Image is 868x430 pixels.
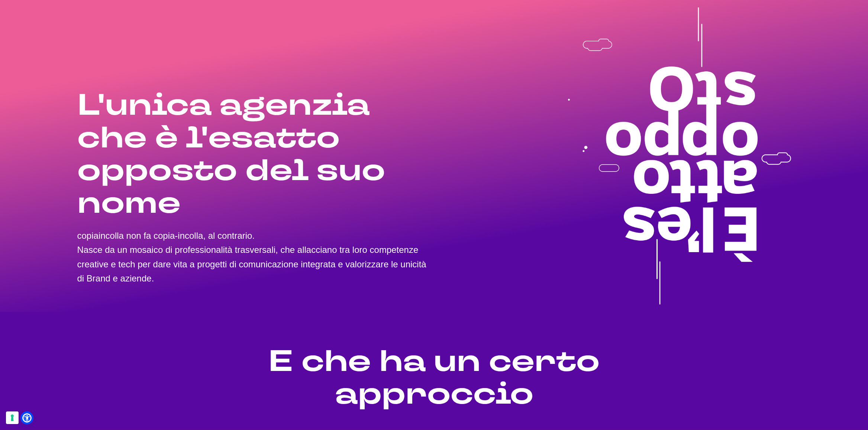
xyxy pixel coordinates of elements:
img: copiaincolla è l'esatto opposto [568,7,791,304]
h1: L'unica agenzia che è l'esatto opposto del suo nome [77,89,434,220]
a: Open Accessibility Menu [22,413,32,423]
h2: E che ha un certo approccio [77,345,791,411]
p: copiaincolla non fa copia-incolla, al contrario. Nasce da un mosaico di professionalità trasversa... [77,229,434,286]
button: Le tue preferenze relative al consenso per le tecnologie di tracciamento [6,411,19,424]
